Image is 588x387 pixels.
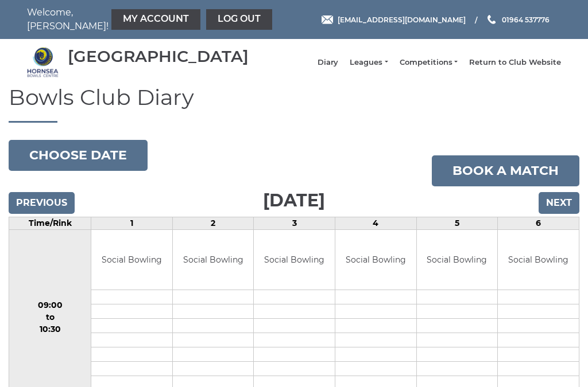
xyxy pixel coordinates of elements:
td: Social Bowling [173,230,254,290]
nav: Welcome, [PERSON_NAME]! [27,6,239,33]
img: Hornsea Bowls Centre [27,46,59,78]
h1: Bowls Club Diary [9,85,579,123]
td: 1 [91,217,173,229]
td: Social Bowling [417,230,498,290]
div: [GEOGRAPHIC_DATA] [68,48,249,65]
a: Competitions [400,57,458,68]
td: 5 [416,217,498,229]
td: Social Bowling [254,230,335,290]
input: Next [539,192,579,214]
td: Social Bowling [91,230,172,290]
a: Leagues [350,57,388,68]
td: Social Bowling [498,230,579,290]
a: Return to Club Website [469,57,561,68]
span: 01964 537776 [502,15,550,24]
button: Choose date [9,140,148,171]
td: Time/Rink [9,217,91,229]
td: 3 [254,217,335,229]
a: Book a match [432,155,579,186]
img: Email [322,15,333,24]
a: Email [EMAIL_ADDRESS][DOMAIN_NAME] [322,14,466,25]
img: Phone us [488,15,496,24]
a: My Account [111,9,200,30]
td: Social Bowling [335,230,416,290]
input: Previous [9,192,75,214]
a: Phone us 01964 537776 [486,14,550,25]
td: 4 [335,217,417,229]
td: 2 [172,217,254,229]
a: Diary [318,57,338,68]
a: Log out [206,9,272,30]
span: [EMAIL_ADDRESS][DOMAIN_NAME] [338,15,466,24]
td: 6 [498,217,579,229]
